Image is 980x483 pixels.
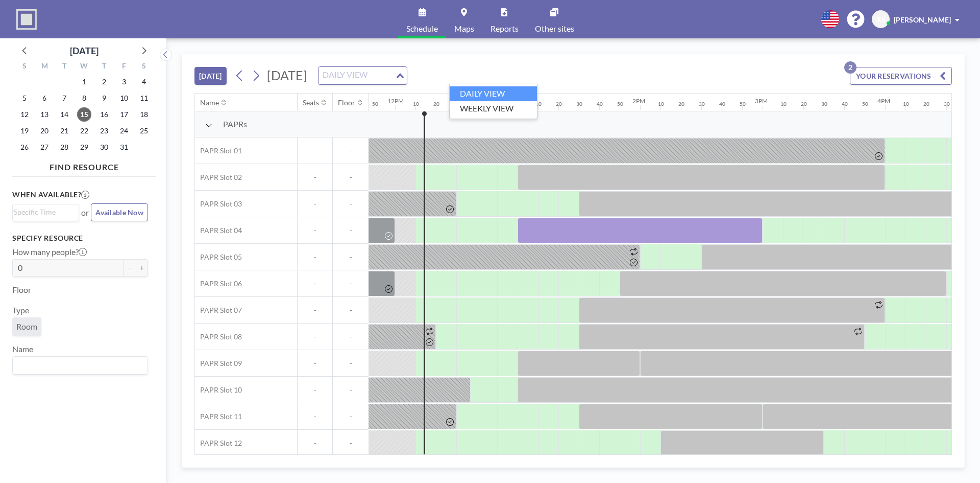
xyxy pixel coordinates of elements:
[12,247,87,257] label: How many people?
[95,208,143,217] span: Available Now
[12,344,33,354] label: Name
[195,439,242,448] span: PAPR Slot 12
[114,60,134,74] div: F
[333,359,369,368] span: -
[454,101,460,107] div: 30
[77,107,91,122] span: Wednesday, October 15, 2025
[75,60,94,74] div: W
[333,252,369,262] span: -
[318,67,407,84] div: Search for option
[298,173,332,182] span: -
[298,252,332,262] span: -
[658,101,664,107] div: 10
[944,101,950,107] div: 30
[877,97,890,105] div: 4PM
[844,61,856,74] p: 2
[320,69,394,82] input: Search for option
[117,91,131,105] span: Friday, October 10, 2025
[77,124,91,138] span: Wednesday, October 22, 2025
[137,124,151,138] span: Saturday, October 25, 2025
[413,101,419,107] div: 10
[298,385,332,395] span: -
[16,9,37,30] img: organization-logo
[298,306,332,315] span: -
[12,158,156,172] h4: FIND RESOURCE
[136,259,148,277] button: +
[195,226,242,235] span: PAPR Slot 04
[57,107,71,122] span: Tuesday, October 14, 2025
[14,206,73,218] input: Search for option
[77,91,91,105] span: Wednesday, October 8, 2025
[454,25,474,33] span: Maps
[495,101,501,107] div: 50
[387,97,404,105] div: 12PM
[298,439,332,448] span: -
[194,67,227,85] button: [DATE]
[17,124,32,138] span: Sunday, October 19, 2025
[195,359,242,368] span: PAPR Slot 09
[97,91,111,105] span: Thursday, October 9, 2025
[632,97,645,105] div: 2PM
[338,98,355,107] div: Floor
[195,306,242,315] span: PAPR Slot 07
[117,107,131,122] span: Friday, October 17, 2025
[333,385,369,395] span: -
[91,203,148,221] button: Available Now
[510,97,523,105] div: 1PM
[195,412,242,421] span: PAPR Slot 11
[195,332,242,341] span: PAPR Slot 08
[821,101,827,107] div: 30
[333,332,369,341] span: -
[298,332,332,341] span: -
[923,101,929,107] div: 20
[195,146,242,155] span: PAPR Slot 01
[37,140,52,154] span: Monday, October 27, 2025
[17,140,32,154] span: Sunday, October 26, 2025
[850,67,952,85] button: YOUR RESERVATIONS2
[195,385,242,395] span: PAPR Slot 10
[433,101,439,107] div: 20
[13,204,79,220] div: Search for option
[535,101,542,107] div: 10
[298,199,332,209] span: -
[333,306,369,315] span: -
[137,91,151,105] span: Saturday, October 11, 2025
[862,101,868,107] div: 50
[617,101,623,107] div: 50
[37,107,52,122] span: Monday, October 13, 2025
[17,91,32,105] span: Sunday, October 5, 2025
[576,101,582,107] div: 30
[903,101,909,107] div: 10
[12,234,148,243] h3: Specify resource
[35,60,55,74] div: M
[333,173,369,182] span: -
[77,75,91,89] span: Wednesday, October 1, 2025
[842,101,848,107] div: 40
[55,60,75,74] div: T
[134,60,154,74] div: S
[801,101,807,107] div: 20
[597,101,603,107] div: 40
[267,67,307,83] span: [DATE]
[94,60,114,74] div: T
[37,124,52,138] span: Monday, October 20, 2025
[333,439,369,448] span: -
[14,359,142,372] input: Search for option
[12,285,31,295] label: Floor
[474,101,480,107] div: 40
[195,279,242,288] span: PAPR Slot 06
[755,97,768,105] div: 3PM
[223,119,247,129] span: PAPRs
[37,91,52,105] span: Monday, October 6, 2025
[200,98,219,107] div: Name
[678,101,684,107] div: 20
[406,25,438,33] span: Schedule
[740,101,746,107] div: 50
[780,101,787,107] div: 10
[195,173,242,182] span: PAPR Slot 02
[333,279,369,288] span: -
[333,412,369,421] span: -
[876,15,886,24] span: XS
[15,60,35,74] div: S
[719,101,725,107] div: 40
